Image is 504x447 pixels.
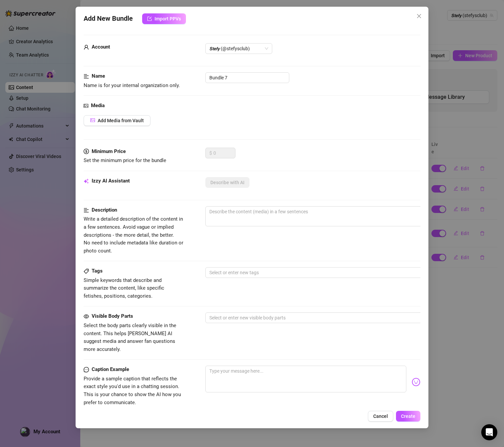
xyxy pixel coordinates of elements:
[368,411,393,422] button: Cancel
[84,13,133,24] span: Add New Bundle
[92,44,110,50] strong: Account
[481,424,497,440] div: Open Intercom Messenger
[92,313,133,319] strong: Visible Body Parts
[84,216,183,253] span: Write a detailed description of the content in a few sentences. Avoid vague or implied descriptio...
[84,115,150,126] button: Add Media from Vault
[147,16,152,21] span: import
[84,43,89,51] span: user
[98,118,144,123] span: Add Media from Vault
[412,378,420,386] img: svg%3e
[84,206,89,214] span: align-left
[416,13,422,19] span: close
[84,366,89,374] span: message
[92,178,130,184] strong: Izzy AI Assistant
[90,118,95,123] span: picture
[373,414,388,419] span: Cancel
[84,72,89,80] span: align-left
[205,72,289,83] input: Enter a name
[84,157,166,163] span: Set the minimum price for the bundle
[209,44,268,54] span: 𝙎𝙩𝙚𝙛𝙮 (@stefysclub)
[84,322,176,352] span: Select the body parts clearly visible in the content. This helps [PERSON_NAME] AI suggest media a...
[84,277,164,299] span: Simple keywords that describe and summarize the content, like specific fetishes, positions, categ...
[84,314,89,319] span: eye
[92,207,117,213] strong: Description
[142,13,186,24] button: Import PPVs
[401,414,415,419] span: Create
[84,82,180,88] span: Name is for your internal organization only.
[91,102,105,108] strong: Media
[396,411,420,422] button: Create
[92,73,105,79] strong: Name
[155,16,181,21] span: Import PPVs
[414,11,424,21] button: Close
[92,268,103,274] strong: Tags
[92,366,129,372] strong: Caption Example
[84,148,89,156] span: dollar
[84,269,89,274] span: tag
[92,148,126,154] strong: Minimum Price
[205,177,249,188] button: Describe with AI
[84,102,88,110] span: picture
[84,376,181,405] span: Provide a sample caption that reflects the exact style you'd use in a chatting session. This is y...
[414,13,424,19] span: Close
